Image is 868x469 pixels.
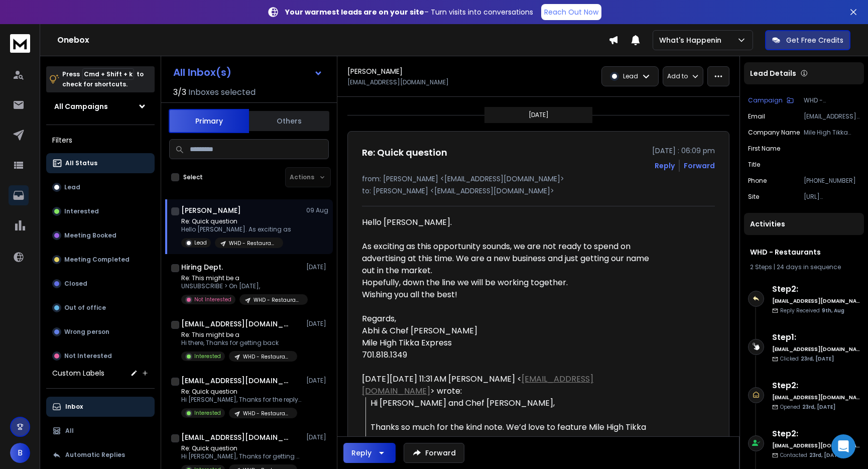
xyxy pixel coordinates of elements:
h6: Step 2 : [772,428,860,440]
p: [DATE] [529,111,549,119]
p: What's Happenin [659,35,725,45]
p: UNSUBSCRIBE > On [DATE], [181,282,302,290]
h1: Hiring Dept. [181,262,223,272]
p: WHD - Restaurants [243,410,291,417]
p: [DATE] : 06:09 pm [652,146,715,156]
a: Reach Out Now [541,4,601,20]
span: 24 days in sequence [777,263,841,271]
h6: [EMAIL_ADDRESS][DOMAIN_NAME] [772,297,860,305]
p: Contacted [780,451,842,459]
p: [DATE] [306,377,329,385]
p: Phone [748,177,767,185]
span: 9th, Aug [822,307,844,314]
div: Hi [PERSON_NAME] and Chef [PERSON_NAME], [370,397,655,409]
div: Wishing you all the best! [362,289,655,301]
p: All [65,427,74,435]
div: [DATE][DATE] 11:31 AM [PERSON_NAME] < > wrote: [362,373,655,397]
p: Hi [PERSON_NAME], Thanks for the reply. The [181,396,302,404]
p: Add to [667,72,688,80]
label: Select [183,173,203,181]
p: Clicked [780,355,834,363]
button: All Status [46,153,155,173]
p: site [748,193,759,201]
p: All Status [65,159,97,167]
p: from: [PERSON_NAME] <[EMAIL_ADDRESS][DOMAIN_NAME]> [362,174,715,184]
div: Open Intercom Messenger [831,434,855,458]
button: All Campaigns [46,96,155,116]
button: Meeting Completed [46,250,155,270]
h1: [EMAIL_ADDRESS][DOMAIN_NAME] [181,376,292,386]
span: 2 Steps [750,263,772,271]
button: All Inbox(s) [165,62,331,82]
h1: WHD - Restaurants [750,247,858,257]
button: Not Interested [46,346,155,366]
div: 701.818.1349 [362,349,655,361]
button: Primary [169,109,249,133]
p: [EMAIL_ADDRESS][DOMAIN_NAME] [347,78,449,86]
p: WHD - Restaurants [804,96,860,104]
button: Closed [46,274,155,294]
div: Abhi & Chef [PERSON_NAME] [362,325,655,337]
h6: [EMAIL_ADDRESS][DOMAIN_NAME] [772,345,860,353]
p: to: [PERSON_NAME] <[EMAIL_ADDRESS][DOMAIN_NAME]> [362,186,715,196]
div: Mile High Tikka Express [362,337,655,349]
p: Hi there, Thanks for getting back [181,339,297,347]
div: Reply [351,448,371,458]
button: Lead [46,177,155,197]
p: Automatic Replies [65,451,125,459]
p: Get Free Credits [786,35,843,45]
span: 23rd, [DATE] [809,451,842,459]
div: Hello [PERSON_NAME]. [362,216,655,228]
p: Interested [64,207,99,215]
h6: [EMAIL_ADDRESS][DOMAIN_NAME] [772,442,860,449]
h1: [EMAIL_ADDRESS][DOMAIN_NAME] [181,432,292,442]
p: Interested [194,409,221,417]
p: title [748,161,760,169]
button: Inbox [46,397,155,417]
div: Hopefully, down the line we will be working together. [362,277,655,289]
h1: Re: Quick question [362,146,447,160]
h6: Step 2 : [772,283,860,295]
h1: All Campaigns [54,101,108,111]
button: Wrong person [46,322,155,342]
p: [DATE] [306,433,329,441]
p: [PHONE_NUMBER] [804,177,860,185]
p: Interested [194,353,221,360]
button: Meeting Booked [46,225,155,246]
p: First Name [748,145,780,153]
h3: Custom Labels [52,368,104,378]
p: [EMAIL_ADDRESS][DOMAIN_NAME] [804,112,860,121]
div: Thanks so much for the kind note. We’d love to feature Mile High Tikka Express. [370,421,655,445]
p: Hello [PERSON_NAME]. As exciting as [181,225,291,233]
p: Closed [64,280,87,288]
p: Inbox [65,403,83,411]
p: Email [748,112,765,121]
p: WHD - Restaurants [243,353,291,361]
span: 23rd, [DATE] [801,355,834,363]
p: Lead [623,72,638,80]
button: Reply [655,161,675,171]
p: Opened [780,403,835,411]
h1: All Inbox(s) [173,67,231,77]
button: Forward [404,443,464,463]
p: Reach Out Now [544,7,598,17]
button: B [10,443,30,463]
h3: Filters [46,133,155,147]
button: Interested [46,201,155,221]
p: Re: This might be a [181,274,302,282]
span: 3 / 3 [173,86,186,98]
strong: Your warmest leads are on your site [285,7,424,17]
button: All [46,421,155,441]
p: Lead [194,239,207,247]
h1: [EMAIL_ADDRESS][DOMAIN_NAME] [181,319,292,329]
div: | [750,263,858,271]
p: Campaign [748,96,783,104]
p: Hi [PERSON_NAME], Thanks for getting back [181,452,302,460]
div: Activities [744,213,864,235]
p: Lead [64,183,80,191]
p: WHD - Restaurants [229,240,277,247]
button: Others [249,110,329,132]
p: Wrong person [64,328,109,336]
